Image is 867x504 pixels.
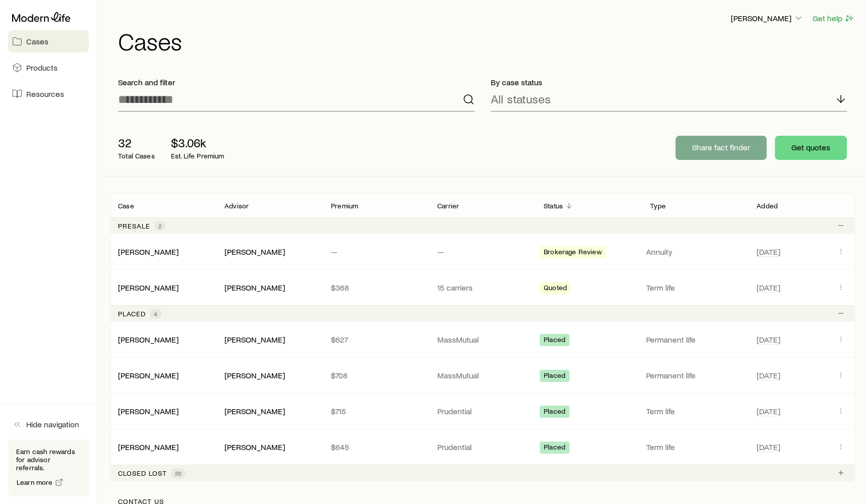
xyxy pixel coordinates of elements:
[224,442,285,453] div: [PERSON_NAME]
[437,202,459,210] p: Carrier
[118,370,179,380] a: [PERSON_NAME]
[118,136,155,150] p: 32
[118,283,179,292] a: [PERSON_NAME]
[118,334,179,345] div: [PERSON_NAME]
[118,310,146,318] p: Placed
[544,248,602,258] span: Brokerage Review
[171,136,224,150] p: $3.06k
[646,406,744,416] p: Term life
[26,89,64,99] span: Resources
[757,334,780,345] span: [DATE]
[8,57,89,79] a: Products
[331,406,421,416] p: $715
[331,202,358,210] p: Premium
[437,334,528,345] p: MassMutual
[118,152,155,160] p: Total Cases
[675,136,767,160] button: Share fact finder
[17,479,53,486] span: Learn more
[757,442,780,452] span: [DATE]
[26,36,48,46] span: Cases
[224,406,285,417] div: [PERSON_NAME]
[118,442,179,453] div: [PERSON_NAME]
[437,406,528,416] p: Prudential
[8,83,89,105] a: Resources
[491,92,551,106] p: All statuses
[757,247,780,257] span: [DATE]
[757,406,780,416] span: [DATE]
[118,29,855,53] h1: Cases
[731,13,803,23] p: [PERSON_NAME]
[118,283,179,293] div: [PERSON_NAME]
[224,247,285,257] div: [PERSON_NAME]
[646,370,744,380] p: Permanent life
[692,142,750,152] p: Share fact finder
[775,136,847,160] button: Get quotes
[8,439,89,496] div: Earn cash rewards for advisor referrals.Learn more
[224,334,285,345] div: [PERSON_NAME]
[118,406,179,417] div: [PERSON_NAME]
[8,30,89,52] a: Cases
[331,283,421,293] p: $368
[331,334,421,345] p: $627
[331,247,421,257] p: —
[757,202,778,210] p: Added
[331,370,421,380] p: $708
[544,407,565,418] span: Placed
[118,77,475,87] p: Search and filter
[118,247,179,257] div: [PERSON_NAME]
[118,247,179,256] a: [PERSON_NAME]
[491,77,847,87] p: By case status
[224,370,285,381] div: [PERSON_NAME]
[110,193,855,481] div: Client cases
[118,222,150,230] p: Presale
[437,247,528,257] p: —
[757,283,780,293] span: [DATE]
[26,63,57,73] span: Products
[646,442,744,452] p: Term life
[118,370,179,381] div: [PERSON_NAME]
[650,202,666,210] p: Type
[544,335,565,346] span: Placed
[437,370,528,380] p: MassMutual
[118,202,134,210] p: Case
[118,442,179,452] a: [PERSON_NAME]
[171,152,224,160] p: Est. Life Premium
[544,284,567,294] span: Quoted
[646,283,744,293] p: Term life
[118,334,179,344] a: [PERSON_NAME]
[331,442,421,452] p: $645
[544,371,565,382] span: Placed
[175,469,182,477] span: 26
[158,222,161,230] span: 2
[26,419,79,429] span: Hide navigation
[8,413,89,435] button: Hide navigation
[16,447,81,472] p: Earn cash rewards for advisor referrals.
[224,283,285,293] div: [PERSON_NAME]
[118,406,179,416] a: [PERSON_NAME]
[730,13,804,25] button: [PERSON_NAME]
[224,202,249,210] p: Advisor
[812,13,855,24] button: Get help
[544,202,563,210] p: Status
[646,334,744,345] p: Permanent life
[154,310,157,318] span: 4
[118,469,167,477] p: Closed lost
[646,247,744,257] p: Annuity
[437,283,528,293] p: 15 carriers
[544,443,565,454] span: Placed
[757,370,780,380] span: [DATE]
[437,442,528,452] p: Prudential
